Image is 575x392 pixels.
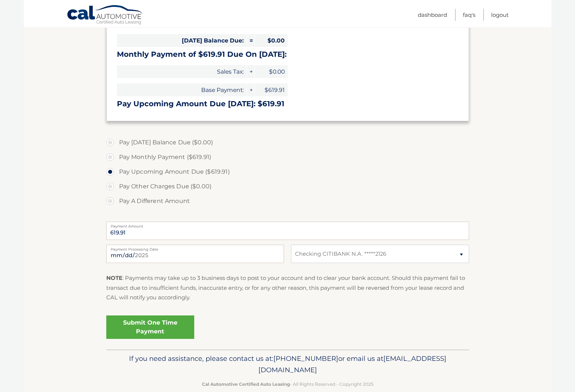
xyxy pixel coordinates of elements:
span: = [247,34,254,47]
p: : Payments may take up to 3 business days to post to your account and to clear your bank account.... [106,273,469,302]
label: Pay Upcoming Amount Due ($619.91) [106,164,469,179]
strong: Cal Automotive Certified Auto Leasing [202,381,290,387]
span: Base Payment: [117,84,247,96]
strong: NOTE [106,274,122,281]
p: - All Rights Reserved - Copyright 2025 [111,380,464,388]
span: + [247,84,254,96]
h3: Pay Upcoming Amount Due [DATE]: $619.91 [117,99,458,108]
label: Pay A Different Amount [106,194,469,208]
span: $0.00 [255,65,288,78]
label: Payment Processing Date [106,245,284,251]
span: $0.00 [255,34,288,47]
label: Pay Monthly Payment ($619.91) [106,150,469,164]
label: Payment Amount [106,222,469,228]
p: If you need assistance, please contact us at: or email us at [111,353,464,376]
h3: Monthly Payment of $619.91 Due On [DATE]: [117,50,458,59]
a: Cal Automotive [67,5,144,26]
span: [PHONE_NUMBER] [273,354,338,363]
label: Pay Other Charges Due ($0.00) [106,179,469,194]
input: Payment Date [106,245,284,263]
a: Logout [491,9,509,21]
span: [DATE] Balance Due: [117,34,247,47]
span: $619.91 [255,84,288,96]
a: Submit One Time Payment [106,315,194,339]
span: + [247,65,254,78]
span: Sales Tax: [117,65,247,78]
label: Pay [DATE] Balance Due ($0.00) [106,135,469,150]
a: FAQ's [463,9,475,21]
input: Payment Amount [106,222,469,240]
a: Dashboard [418,9,447,21]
